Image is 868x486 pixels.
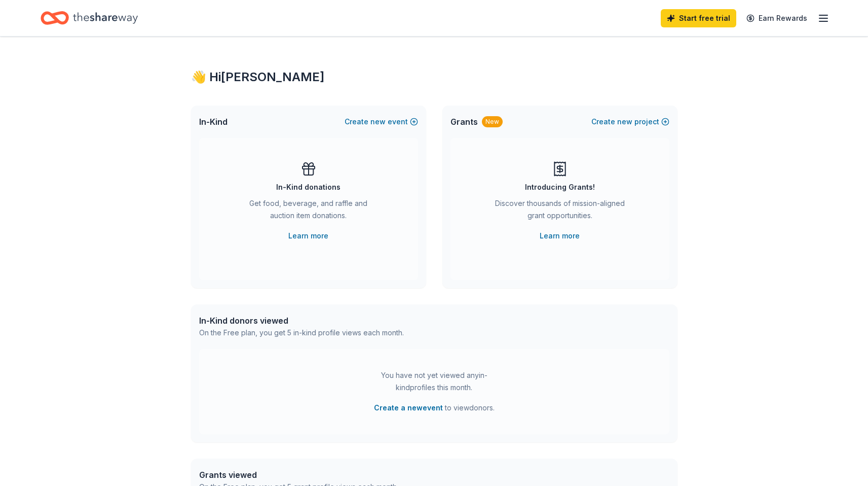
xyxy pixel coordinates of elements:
[491,197,629,226] div: Discover thousands of mission-aligned grant opportunities.
[276,181,341,193] div: In-Kind donations
[240,197,378,226] div: Get food, beverage, and raffle and auction item donations.
[374,402,443,414] button: Create a newevent
[199,327,404,339] div: On the Free plan, you get 5 in-kind profile views each month.
[191,69,677,85] div: 👋 Hi [PERSON_NAME]
[345,116,418,128] button: Createnewevent
[525,181,595,193] div: Introducing Grants!
[540,230,580,242] a: Learn more
[41,6,138,30] a: Home
[482,116,503,127] div: New
[371,369,498,394] div: You have not yet viewed any in-kind profiles this month.
[591,116,669,128] button: Createnewproject
[199,116,228,128] span: In-Kind
[199,315,404,327] div: In-Kind donors viewed
[740,9,813,27] a: Earn Rewards
[617,116,632,128] span: new
[370,116,386,128] span: new
[199,469,398,481] div: Grants viewed
[288,230,328,242] a: Learn more
[374,402,495,414] span: to view donors .
[661,9,736,27] a: Start free trial
[450,116,478,128] span: Grants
